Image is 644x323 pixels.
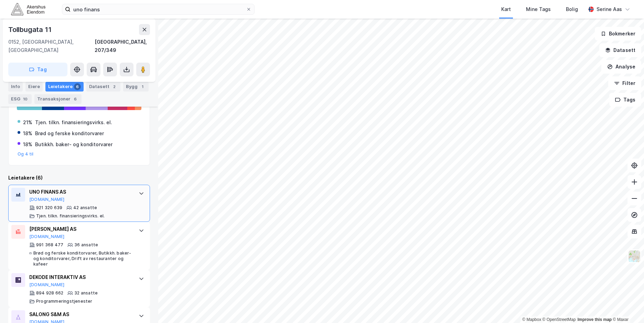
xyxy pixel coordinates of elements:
div: 6 [74,83,81,90]
button: [DOMAIN_NAME] [29,282,65,288]
div: Eiere [25,82,43,91]
iframe: Chat Widget [610,290,644,323]
button: Og 4 til [18,151,34,157]
div: Leietakere [45,82,84,91]
div: 894 928 662 [36,290,63,296]
div: Bolig [566,5,578,13]
div: DEKODE INTERAKTIV AS [29,273,132,281]
button: Tag [8,63,67,76]
div: Bygg [123,82,149,91]
div: 2 [111,83,118,90]
div: SALONG S&M AS [29,310,132,319]
div: Tollbugata 11 [8,24,53,35]
button: Bokmerker [595,27,641,41]
div: 18% [23,129,32,138]
button: [DOMAIN_NAME] [29,234,65,239]
div: Tjen. tilkn. finansieringsvirks. el. [36,213,105,219]
a: Improve this map [578,317,612,322]
div: 36 ansatte [74,242,98,248]
button: Datasett [599,43,641,57]
img: Z [628,250,641,263]
div: 18% [23,140,32,149]
div: Info [8,82,23,91]
div: Kontrollprogram for chat [610,290,644,323]
div: 6 [72,96,79,103]
div: Brød og ferske konditorvarer [35,129,104,138]
div: 42 ansatte [73,205,97,211]
div: 1 [139,83,146,90]
div: Programmeringstjenester [36,299,93,304]
div: 21% [23,118,32,127]
button: [DOMAIN_NAME] [29,197,65,202]
div: Leietakere (6) [8,174,150,182]
div: 921 320 639 [36,205,62,211]
img: akershus-eiendom-logo.9091f326c980b4bce74ccdd9f866810c.svg [11,3,45,15]
button: Analyse [601,60,641,74]
a: OpenStreetMap [543,317,576,322]
div: [GEOGRAPHIC_DATA], 207/349 [95,38,150,54]
button: Tags [609,93,641,107]
div: ESG [8,94,32,104]
div: UNO FINANS AS [29,188,132,196]
input: Søk på adresse, matrikkel, gårdeiere, leietakere eller personer [71,4,246,14]
div: Serine Aas [597,5,622,13]
div: Datasett [86,82,120,91]
button: Filter [608,76,641,90]
div: 32 ansatte [74,290,98,296]
div: Tjen. tilkn. finansieringsvirks. el. [35,118,112,127]
div: Kart [501,5,511,13]
div: 10 [22,96,29,103]
a: Mapbox [522,317,541,322]
div: 0152, [GEOGRAPHIC_DATA], [GEOGRAPHIC_DATA] [8,38,95,54]
div: [PERSON_NAME] AS [29,225,132,233]
div: Transaksjoner [34,94,82,104]
div: Brød og ferske konditorvarer, Butikkh. baker- og konditorvarer, Drift av restauranter og kafeer [33,250,132,267]
div: 991 368 477 [36,242,63,248]
div: Mine Tags [526,5,551,13]
div: Butikkh. baker- og konditorvarer [35,140,112,149]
